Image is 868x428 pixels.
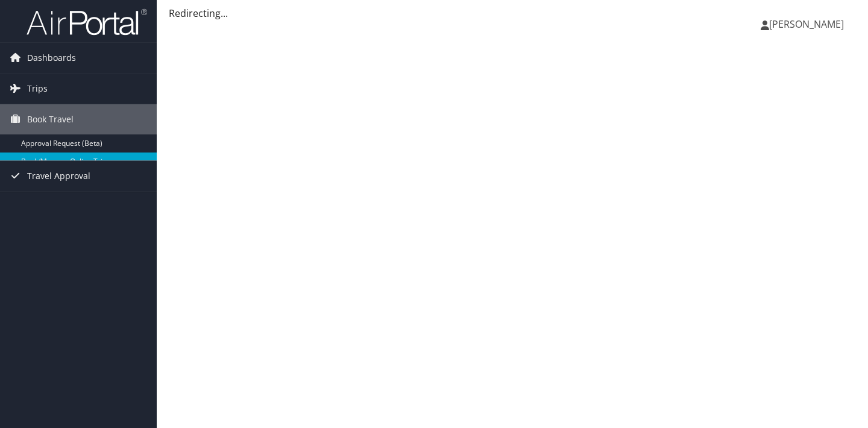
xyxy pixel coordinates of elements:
span: Travel Approval [27,161,90,191]
img: airportal-logo.png [27,8,147,36]
span: Trips [27,74,48,104]
span: [PERSON_NAME] [769,17,844,31]
a: [PERSON_NAME] [761,6,856,42]
span: Dashboards [27,43,76,73]
span: Book Travel [27,104,74,134]
div: Redirecting... [169,6,856,20]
